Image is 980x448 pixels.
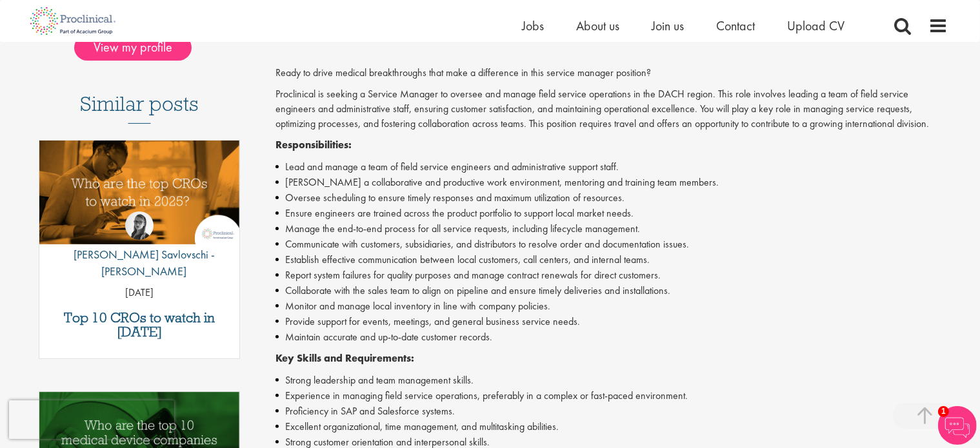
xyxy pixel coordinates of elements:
[275,190,948,206] li: Oversee scheduling to ensure timely responses and maximum utilization of resources.
[577,17,620,34] a: About us
[80,93,199,124] h3: Similar posts
[275,373,948,388] li: Strong leadership and team management skills.
[275,138,352,151] strong: Responsibilities:
[275,388,948,404] li: Experience in managing field service operations, preferably in a complex or fast-paced environment.
[9,400,174,439] iframe: reCAPTCHA
[275,351,414,365] strong: Key Skills and Requirements:
[39,141,240,255] a: Link to a post
[275,298,948,314] li: Monitor and manage local inventory in line with company policies.
[39,141,240,244] img: Top 10 CROs 2025 | Proclinical
[39,286,240,300] p: [DATE]
[938,406,949,417] span: 1
[652,17,685,34] a: Join us
[39,211,240,286] a: Theodora Savlovschi - Wicks [PERSON_NAME] Savlovschi - [PERSON_NAME]
[39,246,240,279] p: [PERSON_NAME] Savlovschi - [PERSON_NAME]
[275,221,948,237] li: Manage the end-to-end process for all service requests, including lifecycle management.
[275,419,948,434] li: Excellent organizational, time management, and multitasking abilities.
[275,87,948,131] p: Proclinical is seeking a Service Manager to oversee and manage field service operations in the DA...
[275,252,948,268] li: Establish effective communication between local customers, call centers, and internal teams.
[275,237,948,252] li: Communicate with customers, subsidiaries, and distributors to resolve order and documentation iss...
[46,311,234,339] a: Top 10 CROs to watch in [DATE]
[74,37,205,54] a: View my profile
[717,17,755,34] a: Contact
[275,66,948,81] p: Ready to drive medical breakthroughs that make a difference in this service manager position?
[275,206,948,221] li: Ensure engineers are trained across the product portfolio to support local market needs.
[74,35,192,61] span: View my profile
[788,17,845,34] a: Upload CV
[125,211,154,240] img: Theodora Savlovschi - Wicks
[275,159,948,175] li: Lead and manage a team of field service engineers and administrative support staff.
[275,175,948,190] li: [PERSON_NAME] a collaborative and productive work environment, mentoring and training team members.
[275,329,948,345] li: Maintain accurate and up-to-date customer records.
[275,314,948,329] li: Provide support for events, meetings, and general business service needs.
[275,283,948,298] li: Collaborate with the sales team to align on pipeline and ensure timely deliveries and installations.
[275,404,948,419] li: Proficiency in SAP and Salesforce systems.
[275,268,948,283] li: Report system failures for quality purposes and manage contract renewals for direct customers.
[523,17,545,34] a: Jobs
[938,406,977,445] img: Chatbot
